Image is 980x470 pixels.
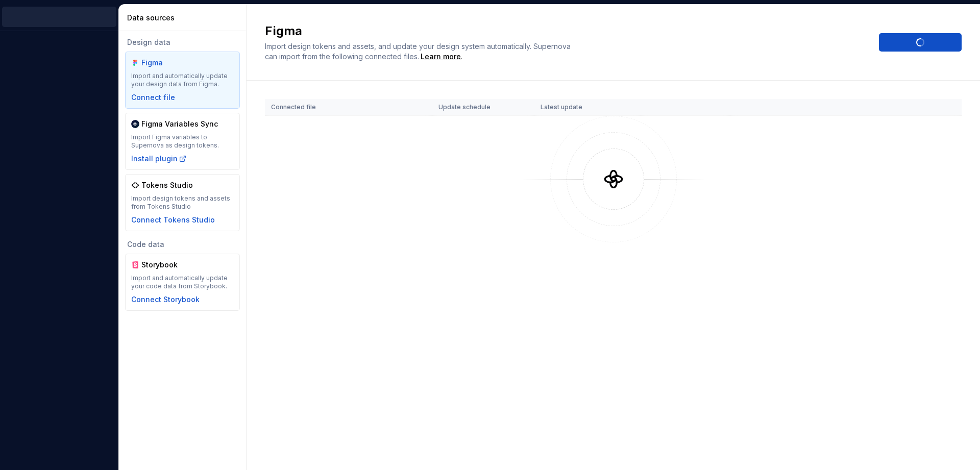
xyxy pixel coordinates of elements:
[131,154,187,164] button: Install plugin
[131,215,215,225] button: Connect Tokens Studio
[125,239,240,250] div: Code data
[141,260,190,270] div: Storybook
[419,53,462,61] span: .
[131,133,234,150] div: Import Figma variables to Supernova as design tokens.
[432,99,534,116] th: Update schedule
[125,52,240,109] a: FigmaImport and automatically update your design data from Figma.Connect file
[125,174,240,231] a: Tokens StudioImport design tokens and assets from Tokens StudioConnect Tokens Studio
[141,180,193,190] div: Tokens Studio
[131,274,234,290] div: Import and automatically update your code data from Storybook.
[131,294,200,305] button: Connect Storybook
[141,119,218,129] div: Figma Variables Sync
[141,58,190,68] div: Figma
[127,13,242,23] div: Data sources
[131,194,234,211] div: Import design tokens and assets from Tokens Studio
[265,42,573,61] span: Import design tokens and assets, and update your design system automatically. Supernova can impor...
[534,99,641,116] th: Latest update
[125,254,240,311] a: StorybookImport and automatically update your code data from Storybook.Connect Storybook
[421,52,461,62] a: Learn more
[265,99,432,116] th: Connected file
[131,92,175,103] button: Connect file
[125,113,240,170] a: Figma Variables SyncImport Figma variables to Supernova as design tokens.Install plugin
[131,72,234,88] div: Import and automatically update your design data from Figma.
[125,37,240,47] div: Design data
[265,23,867,39] h2: Figma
